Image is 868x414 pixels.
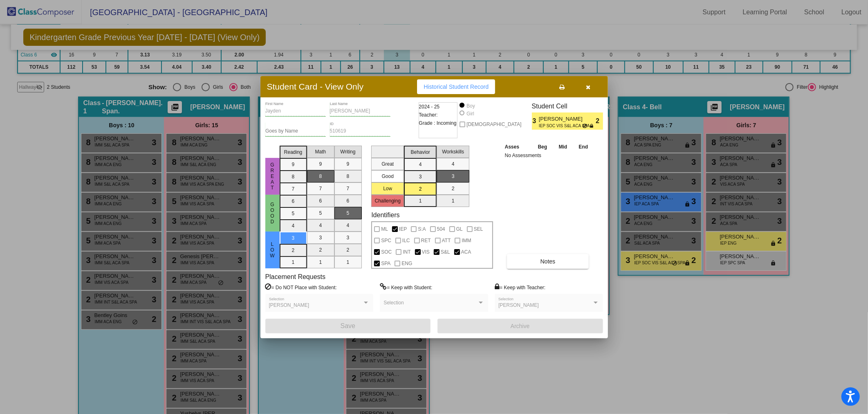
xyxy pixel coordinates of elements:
[553,142,573,151] th: Mid
[424,83,489,90] span: Historical Student Record
[437,224,445,234] span: 504
[495,283,545,291] label: = Keep with Teacher:
[399,224,407,234] span: IEP
[532,142,553,151] th: Beg
[265,273,326,281] label: Placement Requests
[532,116,539,126] span: 3
[419,103,440,111] span: 2024 - 25
[380,283,432,291] label: = Keep with Student:
[474,224,483,234] span: SEL
[418,224,426,234] span: S:A
[381,236,391,245] span: SPC
[269,162,276,191] span: Great
[269,241,276,259] span: Low
[330,128,390,134] input: Enter ID
[466,110,474,117] div: Girl
[381,224,388,234] span: ML
[419,119,457,127] span: Grade : Incoming
[532,102,603,110] h3: Student Cell
[371,211,399,219] label: Identifiers
[265,128,326,134] input: goes by name
[381,259,390,268] span: SPA
[269,302,310,308] span: [PERSON_NAME]
[596,116,603,126] span: 2
[456,224,463,234] span: GL
[341,322,355,329] span: Save
[539,123,583,129] span: IEP SOC VIS S&L ACA SPA
[269,202,276,225] span: Good
[511,323,530,329] span: Archive
[467,119,521,129] span: [DEMOGRAPHIC_DATA]
[402,236,410,245] span: ILC
[417,79,495,94] button: Historical Student Record
[421,236,431,245] span: RET
[462,236,471,245] span: IMM
[461,247,471,257] span: ACA
[539,115,584,123] span: [PERSON_NAME]
[503,142,532,151] th: Asses
[466,102,475,110] div: Boy
[498,302,539,308] span: [PERSON_NAME]
[541,258,556,265] span: Notes
[381,247,392,257] span: SOC
[422,247,430,257] span: VIS
[441,247,450,257] span: S&L
[265,319,431,333] button: Save
[419,111,438,119] span: Teacher:
[507,254,589,269] button: Notes
[437,319,603,333] button: Archive
[265,283,337,291] label: = Do NOT Place with Student:
[573,142,594,151] th: End
[503,151,594,160] td: No Assessments
[401,259,412,268] span: ENG
[267,81,364,92] h3: Student Card - View Only
[403,247,410,257] span: INT
[442,236,451,245] span: ATT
